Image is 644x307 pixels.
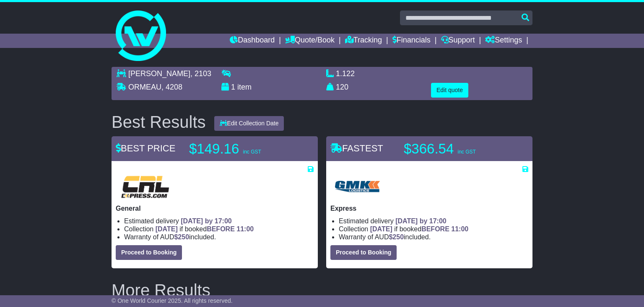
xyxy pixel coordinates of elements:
[124,225,314,233] li: Collection
[395,217,447,225] span: [DATE] by 17:00
[124,217,314,225] li: Estimated delivery
[441,34,475,48] a: Support
[116,173,174,200] img: CRL: General
[392,233,404,241] span: 250
[124,233,314,241] li: Warranty of AUD included.
[231,83,235,91] span: 1
[392,34,431,48] a: Financials
[485,34,522,48] a: Settings
[207,225,235,233] span: BEFORE
[336,69,355,78] span: 1.122
[107,113,210,131] div: Best Results
[243,149,261,155] span: inc GST
[230,34,275,48] a: Dashboard
[237,83,252,91] span: item
[116,143,175,153] span: BEST PRICE
[431,83,468,98] button: Edit quote
[236,225,254,233] span: 11:00
[116,204,314,212] p: General
[339,225,528,233] li: Collection
[345,34,382,48] a: Tracking
[174,233,189,241] span: $
[116,245,182,260] button: Proceed to Booking
[214,116,284,131] button: Edit Collection Date
[285,34,335,48] a: Quote/Book
[336,83,348,91] span: 120
[339,217,528,225] li: Estimated delivery
[370,225,392,233] span: [DATE]
[156,225,254,233] span: if booked
[330,204,528,212] p: Express
[370,225,468,233] span: if booked
[421,225,449,233] span: BEFORE
[451,225,468,233] span: 11:00
[189,140,294,157] p: $149.16
[112,281,532,299] h2: More Results
[330,245,397,260] button: Proceed to Booking
[190,69,211,78] span: , 2103
[128,69,190,78] span: [PERSON_NAME]
[404,140,509,157] p: $366.54
[161,83,182,91] span: , 4208
[389,233,404,241] span: $
[156,225,178,233] span: [DATE]
[181,217,232,225] span: [DATE] by 17:00
[457,149,475,155] span: inc GST
[330,173,384,200] img: GMK Logistics: Express
[178,233,189,241] span: 250
[339,233,528,241] li: Warranty of AUD included.
[128,83,161,91] span: ORMEAU
[112,297,233,304] span: © One World Courier 2025. All rights reserved.
[330,143,383,153] span: FASTEST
